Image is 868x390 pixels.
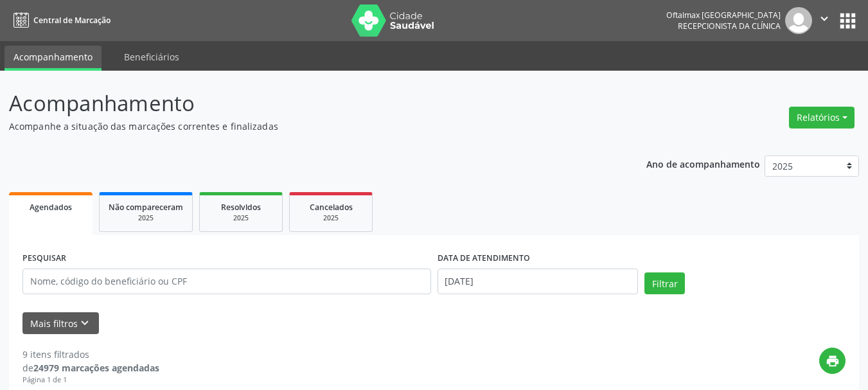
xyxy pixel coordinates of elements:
span: Central de Marcação [33,15,111,26]
p: Acompanhamento [9,87,604,120]
span: Resolvidos [221,202,261,213]
label: DATA DE ATENDIMENTO [438,249,530,269]
button: apps [837,10,859,32]
a: Central de Marcação [9,10,111,31]
div: 2025 [109,213,183,223]
p: Acompanhe a situação das marcações correntes e finalizadas [9,120,604,133]
div: Oftalmax [GEOGRAPHIC_DATA] [666,10,781,21]
div: de [22,361,159,375]
img: img [785,7,812,34]
input: Nome, código do beneficiário ou CPF [22,269,431,294]
span: Agendados [30,202,72,213]
input: Selecione um intervalo [438,269,639,294]
span: Cancelados [310,202,353,213]
span: Recepcionista da clínica [678,21,781,31]
i:  [817,12,831,26]
strong: 24979 marcações agendadas [33,362,159,374]
button: print [819,348,846,374]
button: Mais filtroskeyboard_arrow_down [22,312,99,335]
span: Não compareceram [109,202,183,213]
i: keyboard_arrow_down [78,316,92,330]
a: Beneficiários [115,46,188,68]
div: Página 1 de 1 [22,375,159,386]
i: print [826,354,840,368]
p: Ano de acompanhamento [646,155,760,172]
label: PESQUISAR [22,249,66,269]
div: 9 itens filtrados [22,348,159,361]
div: 2025 [209,213,273,223]
button:  [812,7,837,34]
button: Filtrar [644,272,685,294]
a: Acompanhamento [4,46,102,71]
div: 2025 [299,213,363,223]
button: Relatórios [789,107,855,129]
